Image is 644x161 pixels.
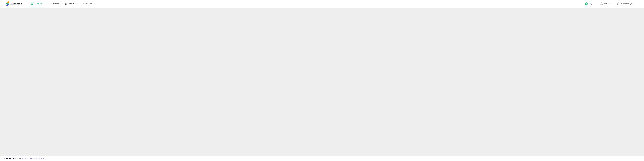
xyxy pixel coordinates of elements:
i: Get Help [585,2,588,5]
a: Help [583,0,596,8]
span: Half Time [603,3,612,5]
span: Hi [PERSON_NAME] [621,3,636,5]
span: Help [589,3,592,5]
span: Overview [35,3,43,5]
span: Listings [53,3,59,5]
span: DataHub [68,3,76,5]
a: Hi [PERSON_NAME] [617,3,637,8]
